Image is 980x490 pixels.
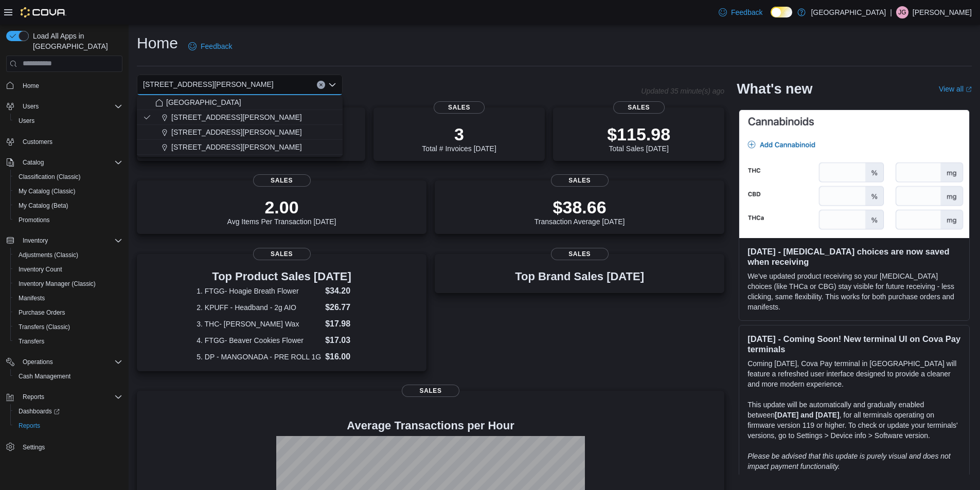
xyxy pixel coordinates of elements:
p: 3 [422,124,496,144]
button: Users [2,99,127,114]
span: [STREET_ADDRESS][PERSON_NAME] [171,142,302,152]
span: Reports [14,420,122,432]
p: 2.00 [227,197,336,217]
a: Customers [19,136,57,148]
span: Sales [551,248,609,260]
p: [PERSON_NAME] [913,6,972,19]
a: My Catalog (Beta) [14,199,73,212]
span: Promotions [14,214,122,226]
button: Inventory Manager (Classic) [10,277,127,291]
button: Users [19,100,43,113]
p: $38.66 [534,197,625,217]
span: Dashboards [19,407,60,415]
span: Transfers [19,337,44,346]
span: Settings [23,443,45,451]
dd: $16.00 [325,351,367,363]
p: Updated 35 minute(s) ago [641,87,724,95]
a: Users [14,115,39,127]
span: Inventory Manager (Classic) [19,280,96,288]
span: Transfers (Classic) [14,321,122,333]
span: Purchase Orders [19,308,65,317]
a: Transfers (Classic) [14,321,74,333]
span: Classification (Classic) [19,173,81,181]
a: Promotions [14,214,54,226]
button: Catalog [19,156,48,169]
button: Reports [10,419,127,433]
div: Choose from the following options [137,95,343,155]
span: Home [19,79,122,92]
span: Sales [613,101,665,114]
span: Inventory Count [14,263,122,276]
h3: [DATE] - Coming Soon! New terminal UI on Cova Pay terminals [747,334,961,354]
div: Total # Invoices [DATE] [422,124,496,153]
a: Settings [19,441,49,453]
button: Inventory [19,234,52,247]
button: Purchase Orders [10,305,127,320]
a: Adjustments (Classic) [14,249,82,261]
span: Purchase Orders [14,306,122,319]
button: Transfers (Classic) [10,320,127,334]
button: Home [2,78,127,93]
dt: 2. KPUFF - Headband - 2g AIO [197,302,321,313]
h4: Average Transactions per Hour [145,420,716,432]
span: Cash Management [19,372,70,380]
span: Manifests [19,294,45,302]
dt: 3. THC- [PERSON_NAME] Wax [197,319,321,329]
span: Transfers [14,335,122,348]
span: Users [23,102,39,111]
button: Inventory Count [10,262,127,277]
span: Reports [23,393,44,401]
span: Manifests [14,292,122,304]
button: Settings [2,439,127,454]
span: Reports [19,422,40,430]
div: Total Sales [DATE] [607,124,670,153]
span: Customers [19,135,122,148]
button: [STREET_ADDRESS][PERSON_NAME] [137,125,343,140]
a: Manifests [14,292,49,304]
span: Settings [19,440,122,453]
a: Reports [14,420,44,432]
button: Close list of options [328,81,336,89]
span: Catalog [23,158,44,167]
div: Transaction Average [DATE] [534,197,625,226]
p: | [890,6,892,19]
a: View allExternal link [939,85,972,93]
button: Cash Management [10,369,127,384]
span: My Catalog (Beta) [14,199,122,212]
button: My Catalog (Beta) [10,198,127,213]
div: Avg Items Per Transaction [DATE] [227,197,336,226]
span: [GEOGRAPHIC_DATA] [166,97,241,107]
span: Sales [402,385,459,397]
span: Sales [253,248,311,260]
span: Dashboards [14,405,122,418]
button: Clear input [317,81,325,89]
button: My Catalog (Classic) [10,184,127,198]
span: My Catalog (Classic) [19,187,76,195]
dd: $26.77 [325,301,367,314]
span: Inventory [19,234,122,247]
a: Inventory Count [14,263,66,276]
h2: What's new [737,81,812,97]
a: Feedback [184,36,236,57]
button: [STREET_ADDRESS][PERSON_NAME] [137,140,343,155]
dt: 5. DP - MANGONADA - PRE ROLL 1G [197,352,321,362]
button: Operations [2,355,127,369]
button: Promotions [10,213,127,227]
nav: Complex example [6,74,122,481]
p: This update will be automatically and gradually enabled between , for all terminals operating on ... [747,400,961,441]
button: [GEOGRAPHIC_DATA] [137,95,343,110]
dt: 4. FTGG- Beaver Cookies Flower [197,335,321,346]
span: Home [23,82,39,90]
span: Catalog [19,156,122,169]
span: Operations [19,356,122,368]
span: Load All Apps in [GEOGRAPHIC_DATA] [29,31,122,51]
input: Dark Mode [771,7,792,17]
button: Classification (Classic) [10,170,127,184]
p: Coming [DATE], Cova Pay terminal in [GEOGRAPHIC_DATA] will feature a refreshed user interface des... [747,358,961,389]
span: Promotions [19,216,50,224]
h3: Top Product Sales [DATE] [197,270,367,283]
a: Dashboards [10,404,127,419]
div: Jesus Gonzalez [896,6,908,19]
dd: $17.03 [325,334,367,347]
